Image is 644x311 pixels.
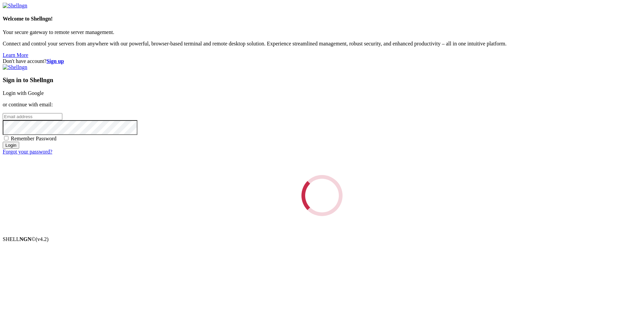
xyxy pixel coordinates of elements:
input: Login [3,142,19,149]
a: Forgot your password? [3,149,52,154]
a: Login with Google [3,90,44,96]
div: Loading... [300,174,344,217]
input: Email address [3,113,62,120]
p: Connect and control your servers from anywhere with our powerful, browser-based terminal and remo... [3,41,641,47]
div: Don't have account? [3,58,641,64]
b: NGN [20,236,32,242]
p: or continue with email: [3,102,641,108]
img: Shellngn [3,64,27,70]
span: 4.2.0 [36,236,49,242]
p: Your secure gateway to remote server management. [3,29,641,35]
a: Learn More [3,52,28,58]
a: Sign up [46,58,64,64]
span: SHELL © [3,236,49,242]
h4: Welcome to Shellngn! [3,16,641,22]
span: Remember Password [11,136,57,141]
h3: Sign in to Shellngn [3,76,641,84]
input: Remember Password [4,136,8,140]
img: Shellngn [3,3,27,9]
